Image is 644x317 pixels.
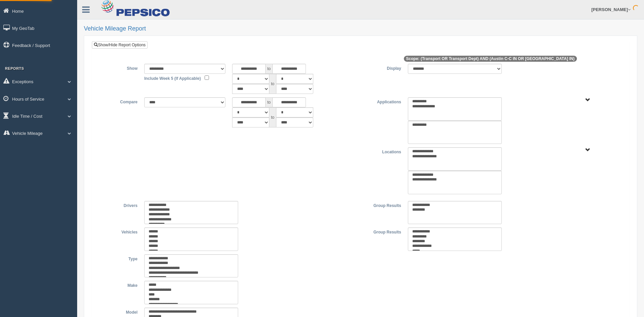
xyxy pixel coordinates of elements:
label: Group Results [361,227,405,235]
label: Applications [361,97,405,105]
span: to [269,107,276,127]
label: Locations [361,147,405,155]
label: Type [97,254,141,262]
label: Display [361,64,405,72]
span: to [269,74,276,94]
label: Drivers [97,201,141,209]
label: Model [97,308,141,316]
span: to [266,64,272,74]
label: Vehicles [97,227,141,235]
span: to [266,97,272,107]
label: Show [97,64,141,72]
label: Make [97,281,141,289]
h2: Vehicle Mileage Report [84,25,637,32]
a: Show/Hide Report Options [92,41,148,49]
label: Include Week 5 (If Applicable) [144,74,201,82]
label: Compare [97,97,141,105]
label: Group Results [361,201,405,209]
span: Scope: (Transport OR Transport Dept) AND (Austin C-C IN OR [GEOGRAPHIC_DATA] IN) [404,56,577,62]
